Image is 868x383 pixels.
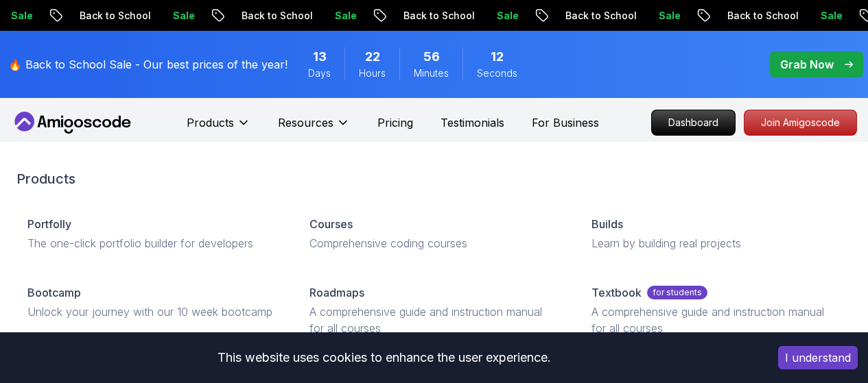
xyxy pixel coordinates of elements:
a: Dashboard [651,110,736,136]
p: Back to School [286,9,379,23]
span: Minutes [414,66,449,80]
span: Hours [359,66,386,80]
button: Products [187,114,250,142]
p: Back to School [448,9,541,23]
p: Unlock your journey with our 10 week bootcamp [27,304,277,320]
a: For Business [532,114,599,131]
p: Dashboard [652,110,735,135]
h2: Products [16,169,852,188]
p: Products [187,114,234,131]
span: 56 Minutes [423,47,440,66]
p: 🔥 Back to School Sale - Our best prices of the year! [8,56,288,73]
p: Bootcamp [27,284,81,301]
p: Back to School [772,9,865,23]
p: Grab Now [780,56,834,73]
span: 22 Hours [365,47,380,66]
a: Textbookfor studentsA comprehensive guide and instruction manual for all courses [580,273,852,347]
p: Comprehensive coding courses [309,235,559,251]
p: for students [647,286,707,299]
p: Builds [591,216,623,232]
p: Roadmaps [309,284,364,301]
button: Resources [278,114,350,142]
p: A comprehensive guide and instruction manual for all courses [591,304,841,336]
p: Sale [703,9,747,23]
a: Pricing [377,114,413,131]
div: This website uses cookies to enhance the user experience. [10,343,758,373]
p: The one-click portfolio builder for developers [27,235,277,251]
a: Testimonials [441,114,504,131]
span: Seconds [477,66,517,80]
a: RoadmapsA comprehensive guide and instruction manual for all courses [298,273,570,347]
p: Sale [56,9,99,23]
p: Resources [278,114,333,131]
p: Portfolly [27,216,71,232]
p: Back to School [610,9,703,23]
p: Courses [309,216,353,232]
p: Sale [218,9,261,23]
span: 13 Days [313,47,327,66]
span: 12 Seconds [491,47,504,66]
a: PortfollyThe one-click portfolio builder for developers [16,205,288,262]
span: Days [308,66,331,80]
a: BootcampUnlock your journey with our 10 week bootcamp [16,273,288,331]
p: Sale [379,9,423,23]
a: BuildsLearn by building real projects [580,205,852,262]
p: Back to School [124,9,218,23]
p: Join Amigoscode [744,110,856,135]
a: CoursesComprehensive coding courses [298,205,570,262]
p: Textbook [591,284,642,301]
button: Accept cookies [778,346,858,369]
p: A comprehensive guide and instruction manual for all courses [309,304,559,336]
a: Join Amigoscode [744,110,857,136]
p: Learn by building real projects [591,235,841,251]
p: Sale [541,9,585,23]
